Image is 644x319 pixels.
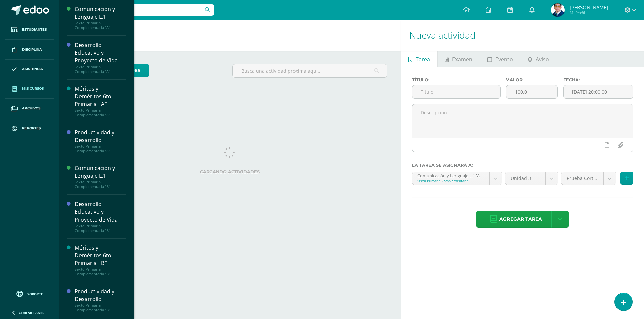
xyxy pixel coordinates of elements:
div: Sexto Primaria Complementaria "B" [75,224,126,233]
a: Desarrollo Educativo y Proyecto de VidaSexto Primaria Complementaria "A" [75,41,126,74]
div: Méritos y Deméritos 6to. Primaria ¨B¨ [75,244,126,267]
span: Tarea [416,51,430,67]
h1: Nueva actividad [409,20,636,51]
h1: Actividades [67,20,393,51]
div: Sexto Primaria Complementaria "B" [75,180,126,189]
div: Productividad y Desarrollo [75,288,126,303]
span: Disciplina [22,47,42,52]
a: Estudiantes [5,20,54,40]
span: Aviso [536,51,549,67]
a: Méritos y Deméritos 6to. Primaria ¨B¨Sexto Primaria Complementaria "B" [75,244,126,276]
a: Productividad y DesarrolloSexto Primaria Complementaria "B" [75,288,126,312]
a: Mis cursos [5,79,54,99]
div: Sexto Primaria Complementaria "A" [75,21,126,30]
a: Reportes [5,118,54,138]
a: Prueba Corta (10.0%) [561,172,616,185]
a: Disciplina [5,40,54,60]
input: Fecha de entrega [563,85,633,98]
span: [PERSON_NAME] [570,4,608,11]
a: Soporte [8,289,51,298]
a: Comunicación y Lenguaje L.1Sexto Primaria Complementaria "A" [75,5,126,30]
span: Mi Perfil [570,10,608,16]
input: Busca una actividad próxima aquí... [233,64,387,77]
label: Cargando actividades [72,169,387,174]
span: Mis cursos [22,86,44,91]
div: Sexto Primaria Complementaria "B" [75,267,126,276]
span: Asistencia [22,66,43,72]
div: Méritos y Deméritos 6to. Primaria ¨A¨ [75,85,126,108]
div: Desarrollo Educativo y Proyecto de Vida [75,41,126,64]
a: Comunicación y Lenguaje L.1 'A'Sexto Primaria Complementaria [412,172,502,185]
div: Comunicación y Lenguaje L.1 'A' [417,172,484,178]
a: Desarrollo Educativo y Proyecto de VidaSexto Primaria Complementaria "B" [75,200,126,233]
span: Prueba Corta (10.0%) [567,172,598,185]
div: Comunicación y Lenguaje L.1 [75,5,126,21]
a: Examen [438,51,480,67]
label: Valor: [506,77,557,82]
a: Unidad 3 [505,172,558,185]
input: Puntos máximos [506,85,557,98]
span: Cerrar panel [19,310,44,315]
span: Agregar tarea [499,211,542,227]
a: Productividad y DesarrolloSexto Primaria Complementaria "A" [75,129,126,153]
a: Comunicación y Lenguaje L.1Sexto Primaria Complementaria "B" [75,164,126,189]
input: Título [412,85,501,98]
a: Asistencia [5,60,54,79]
label: Fecha: [563,77,633,82]
a: Evento [480,51,520,67]
a: Aviso [520,51,556,67]
span: Archivos [22,106,40,111]
div: Sexto Primaria Complementaria "A" [75,108,126,117]
span: Evento [495,51,513,67]
div: Sexto Primaria Complementaria "A" [75,65,126,74]
img: f8528e83a30c07a06aa6af360d30ac42.png [551,3,565,17]
input: Busca un usuario... [63,4,214,16]
label: Título: [412,77,501,82]
span: Unidad 3 [511,172,540,185]
div: Sexto Primaria Complementaria [417,178,484,183]
span: Examen [452,51,472,67]
span: Reportes [22,126,41,131]
a: Tarea [401,51,437,67]
span: Soporte [27,292,43,296]
label: La tarea se asignará a: [412,163,633,168]
div: Productividad y Desarrollo [75,129,126,144]
div: Sexto Primaria Complementaria "B" [75,303,126,312]
a: Archivos [5,99,54,118]
div: Comunicación y Lenguaje L.1 [75,164,126,180]
div: Desarrollo Educativo y Proyecto de Vida [75,200,126,223]
span: Estudiantes [22,27,47,32]
div: Sexto Primaria Complementaria "A" [75,144,126,153]
a: Méritos y Deméritos 6to. Primaria ¨A¨Sexto Primaria Complementaria "A" [75,85,126,117]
